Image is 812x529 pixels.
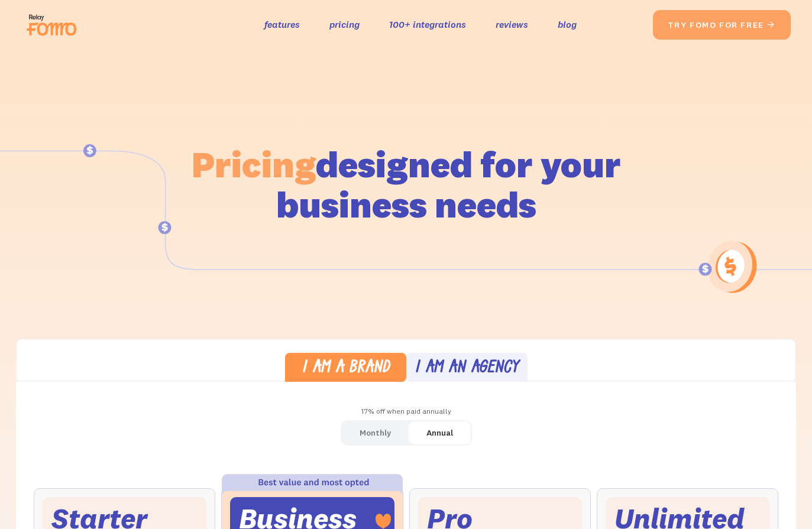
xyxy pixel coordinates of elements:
[329,16,360,33] a: pricing
[766,20,776,30] span: 
[653,10,791,40] a: try fomo for free
[415,360,519,377] div: I am an agency
[426,424,453,442] div: Annual
[16,403,795,420] div: 17% off when paid annually
[558,16,577,33] a: blog
[264,16,300,33] a: features
[496,16,528,33] a: reviews
[192,141,316,187] span: Pricing
[389,16,466,33] a: 100+ integrations
[360,424,391,442] div: Monthly
[191,144,622,225] h1: designed for your business needs
[302,360,390,377] div: I am a brand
